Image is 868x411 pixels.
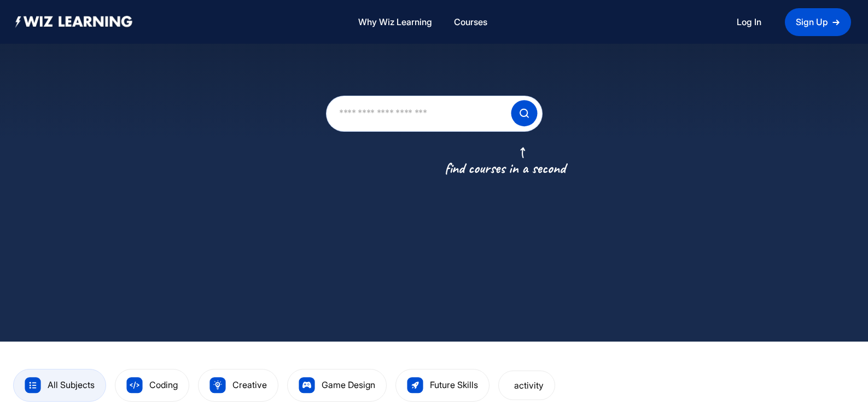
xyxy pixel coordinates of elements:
a: Creative [209,379,267,390]
a: Future Skills [407,379,478,390]
a: Coding [126,379,178,390]
span: Creative [232,379,267,390]
a: Why Wiz Learning [354,10,436,34]
a: Game Design [299,379,375,390]
a: Log In [737,15,761,30]
a: All Subjects [25,379,95,390]
span: All Subjects [48,379,95,390]
span: Future Skills [430,379,478,390]
span: Game Design [322,379,375,390]
span: activity [514,380,544,391]
a: Courses [450,10,492,34]
a: Sign Up [785,8,851,36]
span: Coding [149,379,178,390]
a: activity [510,380,544,391]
